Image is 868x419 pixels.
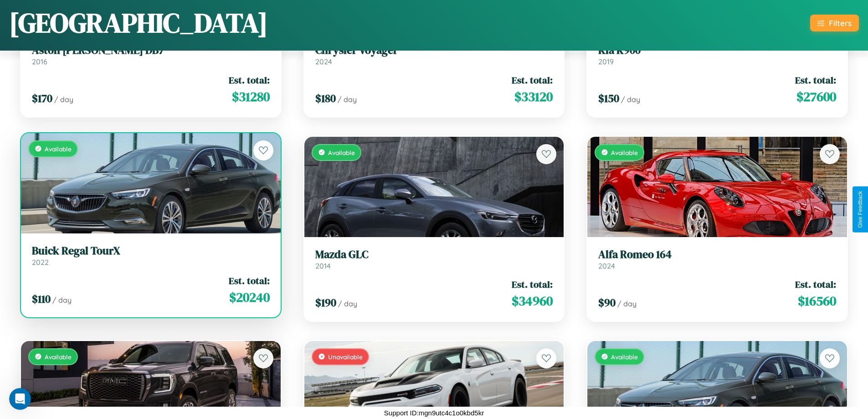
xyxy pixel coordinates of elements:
h1: [GEOGRAPHIC_DATA] [9,4,268,41]
span: Available [45,145,72,153]
span: 2014 [315,261,331,270]
a: Aston [PERSON_NAME] DB72016 [32,44,270,66]
span: $ 27600 [796,88,836,106]
button: Filters [810,15,859,31]
div: Give Feedback [857,191,863,228]
h3: Buick Regal TourX [32,244,270,258]
a: Buick Regal TourX2022 [32,244,270,267]
div: Filters [829,18,852,28]
span: Est. total: [229,73,270,87]
span: Est. total: [229,274,270,287]
span: 2019 [598,57,614,66]
span: $ 90 [598,295,616,310]
span: $ 190 [315,295,336,310]
p: Support ID: mgn9utc4c1o0kbd5kr [384,407,484,419]
span: 2024 [315,57,332,66]
h3: Chrysler Voyager [315,44,553,57]
span: / day [52,295,72,305]
span: / day [338,95,357,104]
span: Available [328,149,355,156]
span: Available [45,353,72,361]
span: Available [611,149,638,156]
span: Est. total: [795,73,836,87]
span: / day [54,95,73,104]
span: Est. total: [512,73,553,87]
span: $ 33120 [514,88,553,106]
span: Unavailable [328,353,363,361]
h3: Alfa Romeo 164 [598,248,836,261]
span: $ 150 [598,91,619,106]
span: Available [611,353,638,361]
span: $ 34960 [512,292,553,310]
span: 2024 [598,261,615,270]
a: Mazda GLC2014 [315,248,553,270]
iframe: Intercom live chat [9,388,31,410]
h3: Aston [PERSON_NAME] DB7 [32,44,270,57]
h3: Kia K900 [598,44,836,57]
span: / day [621,95,640,104]
span: 2016 [32,57,47,66]
span: $ 20240 [229,288,270,306]
span: Est. total: [512,278,553,291]
span: $ 31280 [232,88,270,106]
span: 2022 [32,258,49,267]
span: $ 180 [315,91,336,106]
span: $ 16560 [798,292,836,310]
span: Est. total: [795,278,836,291]
span: $ 110 [32,291,51,306]
a: Chrysler Voyager2024 [315,44,553,66]
span: / day [338,299,357,308]
span: $ 170 [32,91,52,106]
span: / day [617,299,637,308]
a: Kia K9002019 [598,44,836,66]
a: Alfa Romeo 1642024 [598,248,836,270]
h3: Mazda GLC [315,248,553,261]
